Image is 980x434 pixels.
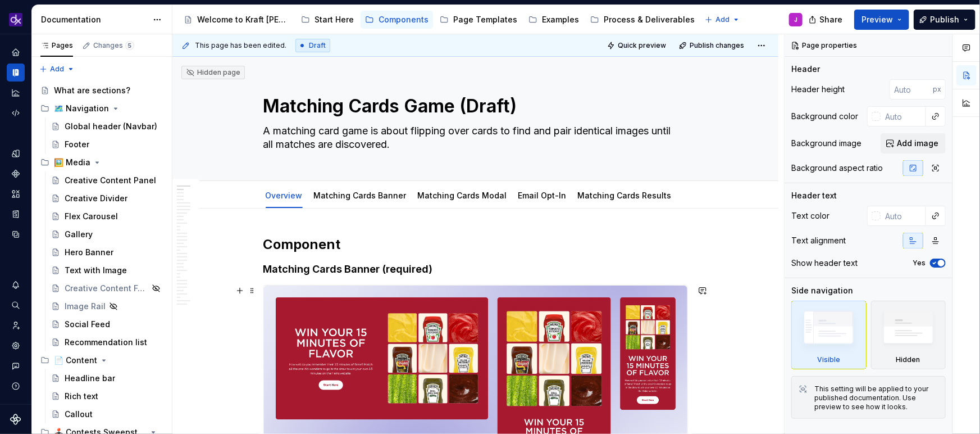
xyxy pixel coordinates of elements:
div: Social Feed [65,319,110,330]
div: 🖼️ Media [54,157,90,168]
div: 📄 Content [54,355,97,366]
button: Share [803,10,850,30]
div: Creative Content Panel [65,175,156,186]
span: Publish changes [690,41,744,50]
a: Flex Carousel [47,207,167,225]
a: Components [361,11,433,29]
svg: Supernova Logo [10,414,21,425]
div: Gallery [65,229,93,240]
div: Start Here [314,14,354,25]
button: Add [36,61,78,77]
button: Add image [881,133,946,153]
span: Draft [309,41,326,50]
img: 0784b2da-6f85-42e6-8793-4468946223dc.png [9,13,22,26]
button: Add [701,12,744,28]
div: Header text [791,190,837,201]
div: Overview [261,183,307,207]
a: Callout [47,405,167,423]
h2: Component [263,236,688,254]
a: Documentation [7,64,25,82]
div: Components [379,14,429,25]
div: 📄 Content [36,351,167,369]
a: Settings [7,337,25,355]
a: Footer [47,135,167,153]
div: Headline bar [65,373,115,384]
div: 🖼️ Media [36,153,167,171]
input: Auto [881,206,926,226]
div: What are sections? [54,85,130,96]
button: Contact support [7,357,25,375]
div: Global header (Navbar) [65,121,157,132]
a: Rich text [47,387,167,405]
span: 5 [125,41,134,50]
div: Pages [40,41,73,50]
div: Background image [791,138,862,149]
div: Image Rail [65,301,106,312]
a: Welcome to Kraft [PERSON_NAME] [179,11,294,29]
div: Matching Cards Banner [309,183,411,207]
div: Notifications [7,276,25,294]
a: Examples [524,11,584,29]
div: Header [791,64,820,75]
a: Email Opt-In [518,191,567,200]
span: This page has been edited. [195,41,286,50]
a: Matching Cards Modal [418,191,507,200]
div: Matching Cards Modal [413,183,512,207]
div: Invite team [7,317,25,334]
div: Changes [93,41,134,50]
div: Text alignment [791,235,846,246]
button: Publish [914,10,976,30]
a: Start Here [297,11,358,29]
a: Data sources [7,225,25,243]
a: What are sections? [36,82,167,100]
div: Flex Carousel [65,211,118,222]
div: Recommendation list [65,337,147,348]
div: Home [7,43,25,61]
div: 🗺️ Navigation [36,100,167,117]
div: Visible [817,355,840,364]
div: Background aspect ratio [791,162,883,174]
a: Analytics [7,84,25,102]
div: Welcome to Kraft [PERSON_NAME] [197,14,290,25]
button: Publish changes [676,38,749,53]
a: Recommendation list [47,333,167,351]
div: Email Opt-In [514,183,571,207]
div: Matching Cards Results [573,183,676,207]
a: Design tokens [7,144,25,162]
div: Page Templates [453,14,517,25]
button: Preview [854,10,909,30]
div: Show header text [791,257,858,269]
a: Process & Deliverables [586,11,699,29]
input: Auto [881,106,926,126]
span: Publish [930,14,959,25]
div: Creative Divider [65,193,127,204]
div: This setting will be applied to your published documentation. Use preview to see how it looks. [814,385,938,412]
div: Text with Image [65,265,127,276]
a: Matching Cards Banner [314,191,407,200]
a: Creative Divider [47,189,167,207]
a: Page Templates [435,11,522,29]
h4: Matching Cards Banner (required) [263,263,688,276]
span: Quick preview [618,41,666,50]
a: Assets [7,185,25,203]
input: Auto [890,79,933,100]
a: Social Feed [47,315,167,333]
a: Code automation [7,104,25,122]
div: Storybook stories [7,205,25,223]
button: Search ⌘K [7,296,25,314]
a: Hero Banner [47,243,167,261]
a: Components [7,165,25,183]
p: px [933,85,941,94]
a: Image Rail [47,297,167,315]
span: Share [819,14,842,25]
